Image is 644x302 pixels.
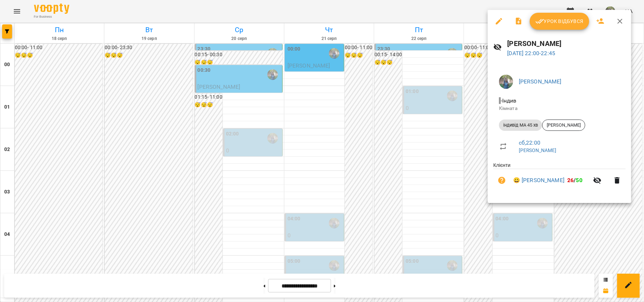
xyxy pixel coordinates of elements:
button: Урок відбувся [530,13,589,30]
span: Урок відбувся [535,17,584,25]
span: 50 [576,177,582,184]
a: сб , 22:00 [519,139,540,146]
h6: [PERSON_NAME] [507,38,626,49]
span: - Індив [499,97,518,104]
span: [PERSON_NAME] [543,122,585,128]
a: [DATE] 22:00-22:45 [507,50,556,57]
a: [PERSON_NAME] [519,78,562,85]
img: de1e453bb906a7b44fa35c1e57b3518e.jpg [499,75,513,89]
span: 26 [567,177,574,184]
b: / [567,177,582,184]
p: Кімната [499,105,620,112]
span: індивід МА 45 хв [499,122,542,128]
div: [PERSON_NAME] [542,120,585,131]
a: [PERSON_NAME] [519,147,557,153]
a: 😀 [PERSON_NAME] [513,176,564,185]
ul: Клієнти [493,162,626,194]
button: Візит ще не сплачено. Додати оплату? [493,172,510,189]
